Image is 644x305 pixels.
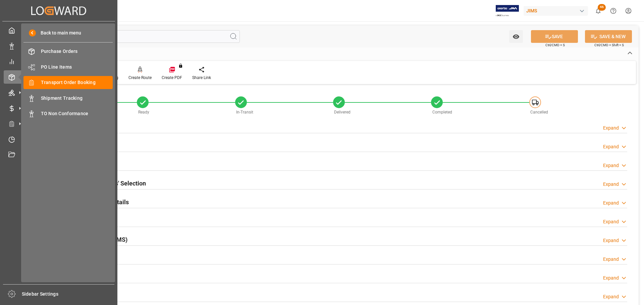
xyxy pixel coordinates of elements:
span: Purchase Orders [41,48,113,55]
a: Timeslot Management V2 [4,133,114,146]
button: JIMS [524,4,591,17]
a: TO Non Conformance [23,107,113,120]
a: Transport Order Booking [23,76,113,89]
span: Ctrl/CMD + S [545,43,565,48]
div: Expand [603,218,619,225]
span: Transport Order Booking [41,79,113,86]
span: Ctrl/CMD + Shift + S [594,43,624,48]
a: My Cockpit [4,24,114,37]
span: Cancelled [530,110,548,115]
div: Expand [603,275,619,282]
a: Shipment Tracking [23,91,113,104]
div: Expand [603,125,619,132]
span: Completed [432,110,452,115]
button: open menu [509,30,523,43]
div: Expand [603,256,619,263]
a: Document Management [4,148,114,161]
span: 46 [598,4,606,11]
img: Exertis%20JAM%20-%20Email%20Logo.jpg_1722504956.jpg [496,5,519,17]
span: PO Line Items [41,64,113,71]
div: Expand [603,181,619,188]
a: Data Management [4,39,114,52]
div: Expand [603,200,619,207]
div: Share Link [192,75,211,81]
span: Ready [138,110,149,115]
button: Help Center [606,3,621,18]
div: Expand [603,143,619,150]
input: Search Fields [31,30,240,43]
button: show 46 new notifications [591,3,606,18]
a: My Reports [4,55,114,68]
span: Back to main menu [36,29,81,36]
a: PO Line Items [23,60,113,73]
div: Expand [603,237,619,244]
button: SAVE [531,30,578,43]
span: In-Transit [236,110,253,115]
button: SAVE & NEW [585,30,632,43]
div: Create Route [128,75,152,81]
span: Sidebar Settings [22,291,115,298]
div: JIMS [524,6,588,16]
span: Delivered [334,110,351,115]
div: Expand [603,293,619,300]
span: TO Non Conformance [41,110,113,117]
div: Expand [603,162,619,169]
a: Purchase Orders [23,45,113,58]
span: Shipment Tracking [41,95,113,102]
